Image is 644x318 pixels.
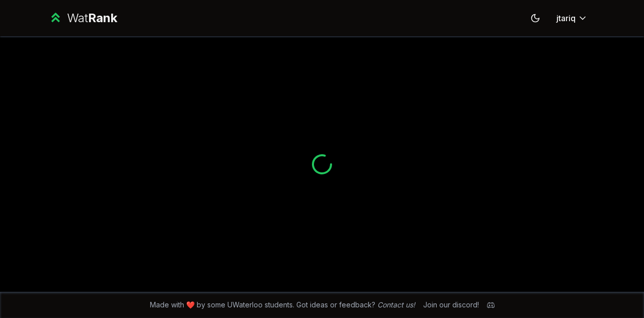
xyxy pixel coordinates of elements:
[88,11,117,25] span: Rank
[48,10,117,26] a: WatRank
[150,300,415,310] span: Made with ❤️ by some UWaterloo students. Got ideas or feedback?
[67,10,117,26] div: Wat
[556,12,576,24] span: jtariq
[423,300,479,310] div: Join our discord!
[377,300,415,309] a: Contact us!
[548,9,596,27] button: jtariq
